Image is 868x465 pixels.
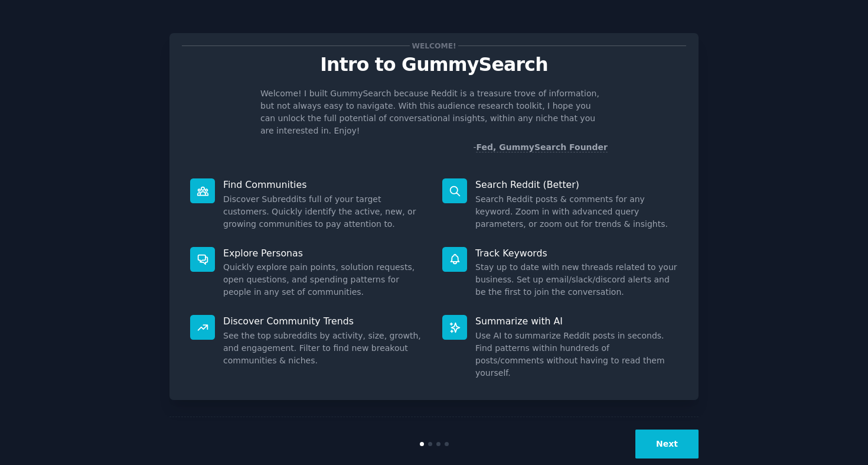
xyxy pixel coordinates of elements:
[410,40,458,52] span: Welcome!
[473,141,608,154] div: -
[475,315,678,327] p: Summarize with AI
[475,178,678,191] p: Search Reddit (Better)
[223,178,426,191] p: Find Communities
[223,261,426,298] dd: Quickly explore pain points, solution requests, open questions, and spending patterns for people ...
[475,193,678,230] dd: Search Reddit posts & comments for any keyword. Zoom in with advanced query parameters, or zoom o...
[223,247,426,259] p: Explore Personas
[475,261,678,298] dd: Stay up to date with new threads related to your business. Set up email/slack/discord alerts and ...
[223,330,426,367] dd: See the top subreddits by activity, size, growth, and engagement. Filter to find new breakout com...
[475,330,678,379] dd: Use AI to summarize Reddit posts in seconds. Find patterns within hundreds of posts/comments with...
[476,142,608,152] a: Fed, GummySearch Founder
[635,430,699,459] button: Next
[260,87,608,137] p: Welcome! I built GummySearch because Reddit is a treasure trove of information, but not always ea...
[182,54,686,75] p: Intro to GummySearch
[223,315,426,327] p: Discover Community Trends
[223,193,426,230] dd: Discover Subreddits full of your target customers. Quickly identify the active, new, or growing c...
[475,247,678,259] p: Track Keywords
